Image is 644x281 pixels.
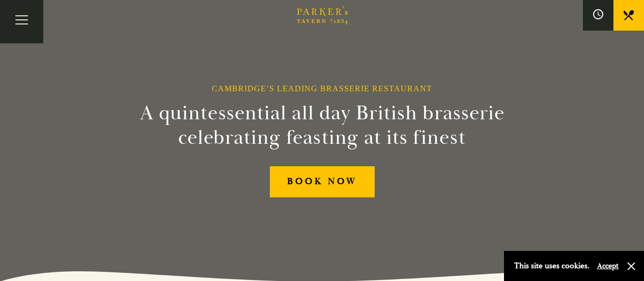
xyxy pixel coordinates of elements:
[212,84,432,93] h1: Cambridge’s Leading Brasserie Restaurant
[597,261,619,271] button: Accept
[626,261,636,271] button: Close and accept
[90,101,554,150] h2: A quintessential all day British brasserie celebrating feasting at its finest
[514,259,590,273] p: This site uses cookies.
[270,166,375,197] a: BOOK NOW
